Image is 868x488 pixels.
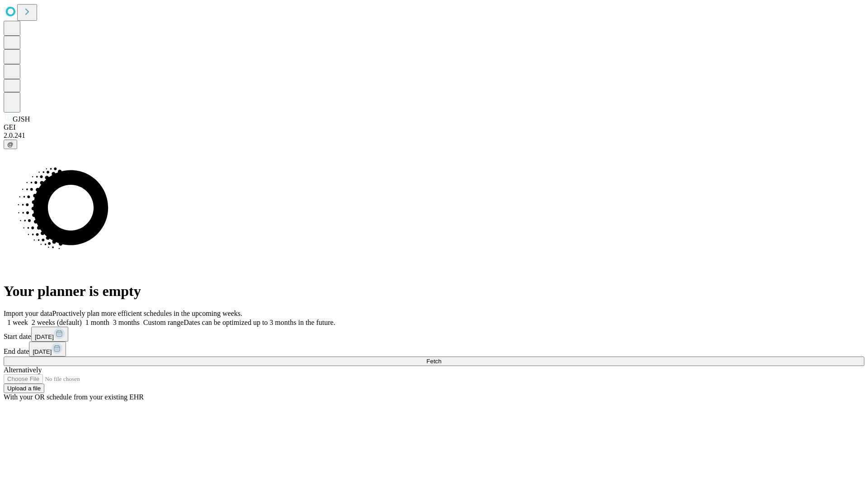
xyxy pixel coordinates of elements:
span: Custom range [143,319,184,326]
span: Import your data [4,310,52,317]
span: Dates can be optimized up to 3 months in the future. [184,319,335,326]
span: 2 weeks (default) [32,319,82,326]
span: [DATE] [33,348,52,355]
span: @ [7,141,14,148]
span: 1 week [7,319,28,326]
button: Upload a file [4,384,44,393]
span: With your OR schedule from your existing EHR [4,393,144,401]
span: Proactively plan more efficient schedules in the upcoming weeks. [52,310,242,317]
div: GEI [4,123,864,131]
span: [DATE] [35,333,54,340]
div: End date [4,342,864,357]
button: @ [4,140,17,149]
span: GJSH [13,115,30,123]
span: 3 months [113,319,140,326]
button: [DATE] [29,342,66,357]
button: [DATE] [31,327,68,342]
h1: Your planner is empty [4,283,864,300]
div: 2.0.241 [4,131,864,140]
div: Start date [4,327,864,342]
span: Alternatively [4,366,42,374]
span: Fetch [426,358,441,365]
span: 1 month [85,319,109,326]
button: Fetch [4,357,864,366]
